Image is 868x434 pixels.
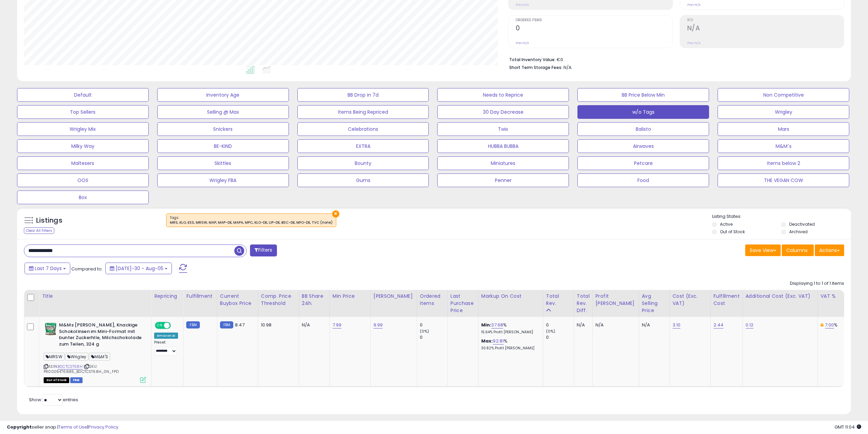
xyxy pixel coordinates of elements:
[786,247,808,254] span: Columns
[516,41,529,45] small: Prev: N/A
[156,323,164,328] span: ON
[297,122,429,136] button: Celebrations
[546,322,574,328] div: 0
[105,263,172,274] button: [DATE]-30 - Aug-05
[170,220,333,225] div: MRS, KLO, ESS, MRSW, MAP, MAP-DE, MAPA, MPC, KLO-DE, LIP-DE, BSC-DE, MFO-DE, TVC (none)
[333,293,368,300] div: Min Price
[44,353,64,361] span: MRSW
[481,338,538,351] div: %
[516,24,672,33] h2: 0
[332,210,339,218] button: ×
[509,55,839,63] li: €0
[720,229,745,235] label: Out of Stock
[17,88,149,102] button: Default
[821,293,856,300] div: VAT %
[85,365,89,368] i: Click to copy
[35,265,62,272] span: Last 7 Days
[713,322,724,328] a: 2.44
[481,293,540,300] div: Markup on Cost
[437,156,569,170] button: Miniatures
[44,364,119,374] span: | SKU: PR0005476885_B0CTCST68H_0N_FPD
[297,173,429,187] button: Gums
[437,88,569,102] button: Needs to Reprice
[673,293,708,307] div: Cost (Exc. VAT)
[70,377,83,383] span: FBM
[170,215,333,225] span: Tags :
[718,105,849,119] button: Wrigley
[437,122,569,136] button: Twix
[420,334,447,340] div: 0
[577,173,709,187] button: Food
[746,322,754,328] a: 0.12
[821,323,823,327] i: This overrides the store level Vat Percent for this listing
[154,293,180,300] div: Repricing
[481,338,493,344] b: Max:
[157,88,289,102] button: Inventory Age
[481,322,538,335] div: %
[789,221,815,227] label: Deactivated
[509,65,562,70] b: Short Term Storage Fees:
[577,105,709,119] button: w/o Tags
[220,321,233,328] small: FBM
[261,293,296,307] div: Comp. Price Threshold
[116,265,163,272] span: [DATE]-30 - Aug-05
[642,322,664,328] div: N/A
[235,322,245,328] span: 8.47
[302,322,324,328] div: N/A
[170,323,181,328] span: OFF
[595,322,634,328] div: N/A
[44,365,48,368] i: Click to copy
[420,322,447,328] div: 0
[478,290,543,317] th: The percentage added to the cost of goods (COGS) that forms the calculator for Min & Max prices.
[297,139,429,153] button: EXTRA
[563,64,572,71] span: N/A
[186,321,200,328] small: FBM
[302,293,327,307] div: BB Share 24h.
[720,221,733,227] label: Active
[687,24,844,33] h2: N/A
[577,122,709,136] button: Balisto
[17,122,149,136] button: Wrigley Mix
[373,293,414,300] div: [PERSON_NAME]
[745,244,781,256] button: Save View
[88,424,118,430] a: Privacy Policy
[58,424,87,430] a: Terms of Use
[420,293,445,307] div: Ordered Items
[546,328,556,334] small: (0%)
[44,322,57,336] img: 51TJjgdzTxL._SL40_.jpg
[712,213,851,220] p: Listing States:
[24,227,54,234] div: Clear All Filters
[687,18,844,22] span: ROI
[835,424,861,430] span: 2025-08-13 11:04 GMT
[333,322,342,328] a: 7.99
[58,364,83,369] a: B0CTCST68H
[17,156,149,170] button: Maltesers
[186,293,214,300] div: Fulfillment
[17,173,149,187] button: OOS
[44,322,146,382] div: ASIN:
[642,293,667,314] div: Avg Selling Price
[782,244,814,256] button: Columns
[420,328,429,334] small: (0%)
[481,330,538,335] p: 15.64% Profit [PERSON_NAME]
[509,57,556,62] b: Total Inventory Value:
[157,173,289,187] button: Wrigley FBA
[718,173,849,187] button: THE VEGAN COW
[36,216,62,225] h5: Listings
[157,122,289,136] button: Snickers
[7,424,32,430] strong: Copyright
[17,105,149,119] button: Top Sellers
[577,139,709,153] button: Airwaves
[577,156,709,170] button: Petcare
[250,244,277,256] button: Filters
[59,322,142,349] b: M&Ms [PERSON_NAME], Knackige Schokolinsen im Mini-Format mit bunter Zuckerhlle, Milchschokolade z...
[437,173,569,187] button: Penner
[687,3,701,7] small: Prev: N/A
[25,263,70,274] button: Last 7 Days
[437,139,569,153] button: HUBBA BUBBA
[154,333,178,339] div: Amazon AI
[297,88,429,102] button: BB Drop in 7d
[825,322,834,328] a: 7.00
[821,322,853,328] div: %
[17,139,149,153] button: Milky Way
